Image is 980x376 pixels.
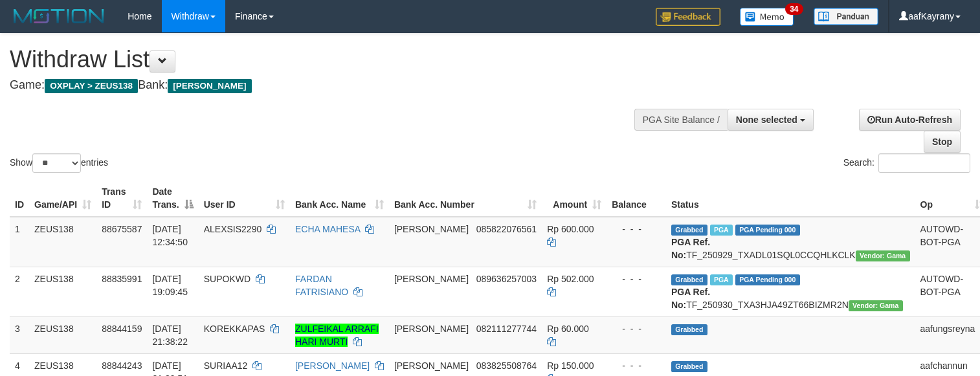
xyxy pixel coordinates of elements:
[671,324,707,335] span: Grabbed
[728,109,814,131] button: None selected
[45,79,138,93] span: OXPLAY > ZEUS138
[843,153,970,173] label: Search:
[147,180,198,217] th: Date Trans.: activate to sort column descending
[295,360,370,371] a: [PERSON_NAME]
[102,274,142,284] span: 88835991
[168,79,251,93] span: [PERSON_NAME]
[394,324,469,334] span: [PERSON_NAME]
[859,109,961,131] a: Run Auto-Refresh
[656,8,720,26] img: Feedback.jpg
[10,316,29,353] td: 3
[924,131,961,153] a: Stop
[152,224,188,247] span: [DATE] 12:34:50
[666,217,915,267] td: TF_250929_TXADL01SQL0CCQHLKCLK
[295,274,348,297] a: FARDAN FATRISIANO
[710,225,733,236] span: Marked by aafpengsreynich
[290,180,389,217] th: Bank Acc. Name: activate to sort column ascending
[102,324,142,334] span: 88844159
[389,180,542,217] th: Bank Acc. Number: activate to sort column ascending
[204,324,265,334] span: KOREKKAPAS
[547,224,594,234] span: Rp 600.000
[634,109,728,131] div: PGA Site Balance /
[102,360,142,371] span: 88844243
[152,324,188,347] span: [DATE] 21:38:22
[29,180,96,217] th: Game/API: activate to sort column ascending
[671,361,707,372] span: Grabbed
[10,79,640,92] h4: Game: Bank:
[10,267,29,316] td: 2
[612,359,661,372] div: - - -
[476,224,537,234] span: Copy 085822076561 to clipboard
[547,360,594,371] span: Rp 150.000
[204,274,251,284] span: SUPOKWD
[295,324,379,347] a: ZULFEIKAL ARRAFI HARI MURTI
[612,223,661,236] div: - - -
[10,180,29,217] th: ID
[849,300,903,311] span: Vendor URL: https://trx31.1velocity.biz
[736,115,797,125] span: None selected
[199,180,290,217] th: User ID: activate to sort column ascending
[878,153,970,173] input: Search:
[394,274,469,284] span: [PERSON_NAME]
[612,272,661,285] div: - - -
[671,225,707,236] span: Grabbed
[671,274,707,285] span: Grabbed
[607,180,666,217] th: Balance
[740,8,794,26] img: Button%20Memo.svg
[10,47,640,72] h1: Withdraw List
[666,180,915,217] th: Status
[814,8,878,25] img: panduan.png
[29,267,96,316] td: ZEUS138
[32,153,81,173] select: Showentries
[29,316,96,353] td: ZEUS138
[102,224,142,234] span: 88675587
[542,180,607,217] th: Amount: activate to sort column ascending
[394,360,469,371] span: [PERSON_NAME]
[29,217,96,267] td: ZEUS138
[476,274,537,284] span: Copy 089636257003 to clipboard
[204,360,248,371] span: SURIAA12
[96,180,147,217] th: Trans ID: activate to sort column ascending
[671,237,710,260] b: PGA Ref. No:
[710,274,733,285] span: Marked by aafpengsreynich
[547,324,589,334] span: Rp 60.000
[785,3,803,15] span: 34
[856,250,910,261] span: Vendor URL: https://trx31.1velocity.biz
[476,360,537,371] span: Copy 083825508764 to clipboard
[671,287,710,310] b: PGA Ref. No:
[547,274,594,284] span: Rp 502.000
[295,224,360,234] a: ECHA MAHESA
[735,225,800,236] span: PGA Pending
[10,217,29,267] td: 1
[666,267,915,316] td: TF_250930_TXA3HJA49ZT66BIZMR2N
[735,274,800,285] span: PGA Pending
[476,324,537,334] span: Copy 082111277744 to clipboard
[10,6,108,26] img: MOTION_logo.png
[394,224,469,234] span: [PERSON_NAME]
[612,322,661,335] div: - - -
[204,224,262,234] span: ALEXSIS2290
[10,153,108,173] label: Show entries
[152,274,188,297] span: [DATE] 19:09:45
